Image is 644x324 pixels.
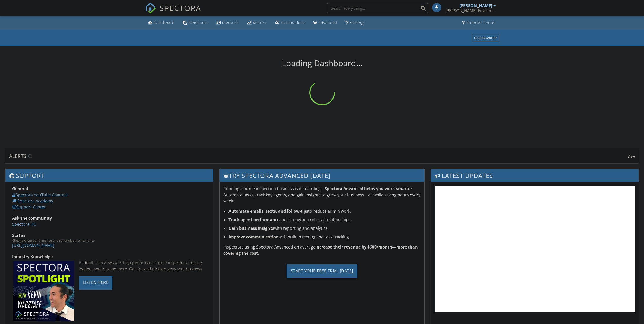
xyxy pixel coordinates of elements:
[223,244,418,256] strong: increase their revenue by $600/month—more than covering the cost
[12,238,206,242] div: Check system performance and scheduled maintenance.
[222,20,239,25] div: Contacts
[12,254,206,260] div: Industry Knowledge
[79,260,206,272] div: In-depth interviews with high-performance home inspectors, industry leaders, vendors and more. Ge...
[350,20,365,25] div: Settings
[12,215,206,221] div: Ask the community
[343,18,367,28] a: Settings
[228,208,308,214] strong: Automate emails, texts, and follow-ups
[467,20,496,25] div: Support Center
[228,234,279,240] strong: Improve communication
[228,234,421,240] li: with built-in texting and task tracking.
[287,264,357,278] div: Start Your Free Trial [DATE]
[628,154,635,159] span: View
[253,20,267,25] div: Metrics
[460,18,498,28] a: Support Center
[79,276,113,290] div: Listen Here
[12,243,54,248] a: [URL][DOMAIN_NAME]
[273,18,307,28] a: Automations (Basic)
[281,20,305,25] div: Automations
[146,18,177,28] a: Dashboard
[223,186,421,204] p: Running a home inspection business is demanding— . Automate tasks, track key agents, and gain ins...
[223,260,421,282] a: Start Your Free Trial [DATE]
[220,169,424,182] h3: Try spectora advanced [DATE]
[12,221,36,227] a: Spectora HQ
[188,20,208,25] div: Templates
[13,261,74,322] img: Spectoraspolightmain
[474,36,497,40] div: Dashboards
[181,18,210,28] a: Templates
[145,3,156,14] img: The Best Home Inspection Software - Spectora
[160,3,201,13] span: SPECTORA
[214,18,241,28] a: Contacts
[223,244,421,256] p: Inspectors using Spectora Advanced on average .
[154,20,175,25] div: Dashboard
[228,217,421,223] li: and strengthen referral relationships.
[311,18,339,28] a: Advanced
[12,204,46,210] a: Support Center
[327,3,428,13] input: Search everything...
[12,186,28,192] strong: General
[79,279,113,285] a: Listen Here
[431,169,639,182] h3: Latest Updates
[459,3,492,8] div: [PERSON_NAME]
[472,34,499,41] button: Dashboards
[325,186,412,192] strong: Spectora Advanced helps you work smarter
[228,208,421,214] li: to reduce admin work.
[12,198,53,204] a: Spectora Academy
[12,192,68,198] a: Spectora YouTube Channel
[145,7,201,17] a: SPECTORA
[318,20,337,25] div: Advanced
[445,8,496,13] div: Howard Environmental LLC TDLR #ACO1264
[9,153,628,159] div: Alerts
[228,225,421,231] li: with reporting and analytics.
[245,18,269,28] a: Metrics
[228,225,274,231] strong: Gain business insights
[228,217,279,222] strong: Track agent performance
[12,232,206,238] div: Status
[5,169,213,182] h3: Support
